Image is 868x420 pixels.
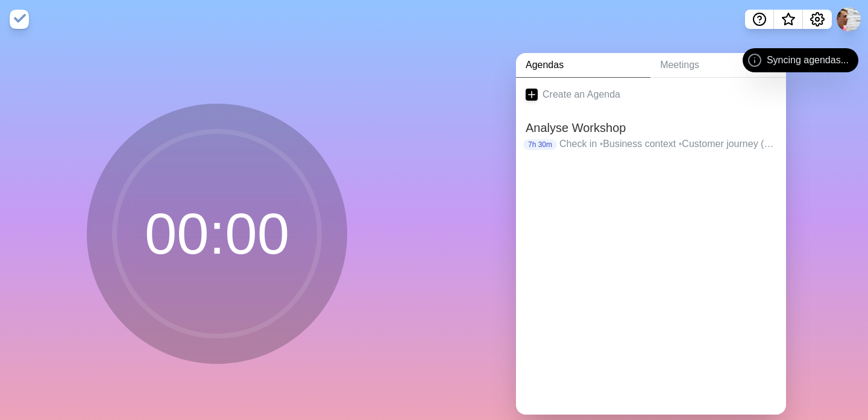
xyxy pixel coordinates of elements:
span: Syncing agendas... [767,53,849,67]
button: Help [745,10,774,29]
span: • [600,139,603,149]
button: What’s new [774,10,803,29]
a: Create an Agenda [516,78,786,111]
p: 7h 30m [523,139,557,150]
img: timeblocks logo [10,10,29,29]
span: • [679,139,682,149]
p: Check in Business context Customer journey (part 1) Lunch Customer journey (part 2) Data & Heuris... [559,137,776,151]
a: Meetings [650,53,786,78]
button: Settings [803,10,832,29]
a: Agendas [516,53,650,78]
h2: Analyse Workshop [526,119,776,137]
